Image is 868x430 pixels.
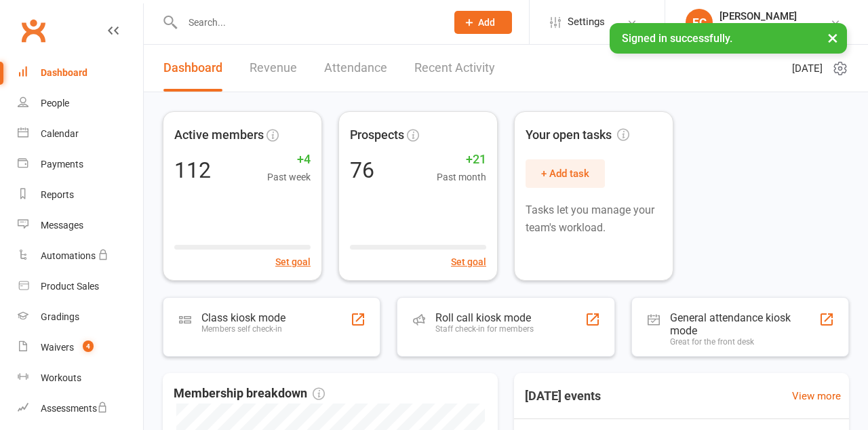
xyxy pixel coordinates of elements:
div: Workouts [41,372,81,383]
span: [DATE] [792,60,823,77]
a: Revenue [250,45,297,92]
a: Dashboard [18,58,143,88]
a: Attendance [324,45,387,92]
div: Waivers [41,342,74,353]
a: Automations [18,241,143,271]
a: Recent Activity [414,45,495,92]
button: Set goal [275,254,311,269]
a: Workouts [18,363,143,393]
a: Waivers 4 [18,332,143,363]
div: Product Sales [41,281,99,292]
a: Dashboard [163,45,222,92]
div: 76 [350,159,374,181]
a: People [18,88,143,119]
input: Search... [178,13,437,32]
div: Calendar [41,128,79,139]
button: Set goal [451,254,486,269]
div: Payments [41,159,83,170]
div: Members self check-in [201,324,285,334]
div: Roll call kiosk mode [435,311,534,324]
span: Settings [568,7,605,37]
button: × [821,23,845,52]
p: Tasks let you manage your team's workload. [526,201,662,236]
span: Prospects [350,125,404,145]
span: 4 [83,340,94,352]
div: [PERSON_NAME] [719,10,797,22]
span: Signed in successfully. [622,32,732,45]
div: Gradings [41,311,79,322]
div: Great for the front desk [670,337,819,347]
div: General attendance kiosk mode [670,311,819,337]
div: Reports [41,189,74,200]
span: Active members [174,125,264,145]
div: People [41,98,69,109]
span: Past week [267,170,311,184]
span: Your open tasks [526,125,629,145]
a: Assessments [18,393,143,424]
div: Assessments [41,403,108,414]
div: Dashboard [41,67,87,78]
div: Staff check-in for members [435,324,534,334]
div: Class kiosk mode [201,311,285,324]
a: Gradings [18,302,143,332]
div: Golden Fox BJJ [719,22,797,35]
a: Reports [18,180,143,210]
h3: [DATE] events [514,384,612,408]
span: Membership breakdown [174,384,325,404]
div: Automations [41,250,96,261]
a: Calendar [18,119,143,149]
a: Product Sales [18,271,143,302]
span: +21 [437,150,486,170]
span: +4 [267,150,311,170]
div: Messages [41,220,83,231]
a: Messages [18,210,143,241]
a: Clubworx [16,14,50,47]
button: + Add task [526,159,605,188]
div: EC [686,9,713,36]
div: 112 [174,159,211,181]
span: Past month [437,170,486,184]
button: Add [454,11,512,34]
a: View more [792,388,841,404]
span: Add [478,17,495,28]
a: Payments [18,149,143,180]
